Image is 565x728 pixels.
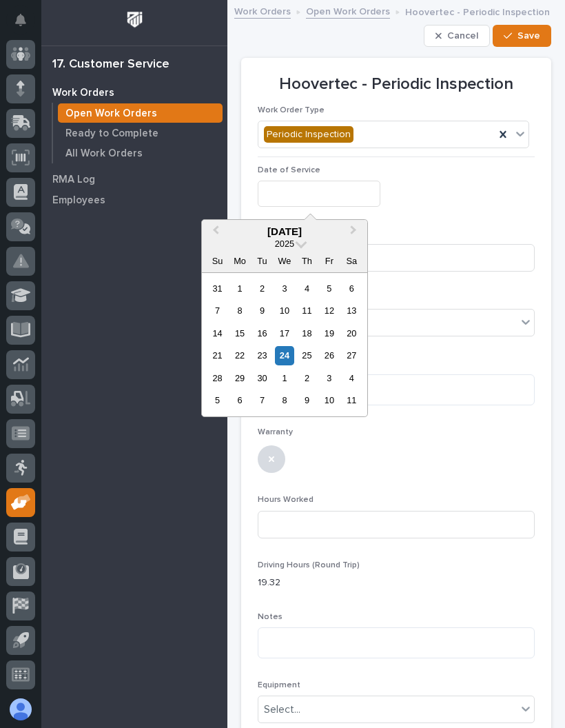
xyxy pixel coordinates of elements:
[342,346,361,365] div: Choose Saturday, September 27th, 2025
[517,30,540,42] span: Save
[53,143,227,163] a: All Work Orders
[342,391,361,410] div: Choose Saturday, October 11th, 2025
[234,3,291,19] a: Work Orders
[52,57,169,72] div: 17. Customer Service
[320,369,338,387] div: Choose Friday, October 3rd, 2025
[275,391,294,410] div: Choose Wednesday, October 8th, 2025
[208,324,227,343] div: Choose Sunday, September 14th, 2025
[306,3,390,19] a: Open Work Orders
[405,3,550,19] p: Hoovertec - Periodic Inspection
[320,391,338,410] div: Choose Friday, October 10th, 2025
[258,496,314,504] span: Hours Worked
[275,252,294,270] div: We
[230,279,249,298] div: Choose Monday, September 1st, 2025
[253,391,271,410] div: Choose Tuesday, October 7th, 2025
[203,221,225,243] button: Previous Month
[342,324,361,343] div: Choose Saturday, September 20th, 2025
[298,346,316,365] div: Choose Thursday, September 25th, 2025
[53,123,227,143] a: Ready to Complete
[275,346,294,365] div: Choose Wednesday, September 24th, 2025
[258,428,293,436] span: Warranty
[208,369,227,387] div: Choose Sunday, September 28th, 2025
[52,87,114,99] p: Work Orders
[230,324,249,343] div: Choose Monday, September 15th, 2025
[320,346,338,365] div: Choose Friday, September 26th, 2025
[230,346,249,365] div: Choose Monday, September 22nd, 2025
[258,613,282,621] span: Notes
[208,252,227,270] div: Su
[17,14,35,36] div: Notifications
[258,74,535,94] p: Hoovertec - Periodic Inspection
[6,695,35,724] button: users-avatar
[202,225,367,238] div: [DATE]
[298,279,316,298] div: Choose Thursday, September 4th, 2025
[342,279,361,298] div: Choose Saturday, September 6th, 2025
[122,7,147,32] img: Workspace Logo
[230,301,249,320] div: Choose Monday, September 8th, 2025
[264,702,300,717] div: Select...
[275,279,294,298] div: Choose Wednesday, September 3rd, 2025
[65,108,157,120] p: Open Work Orders
[320,279,338,298] div: Choose Friday, September 5th, 2025
[253,252,271,270] div: Tu
[275,239,294,249] span: 2025
[424,25,490,47] button: Cancel
[342,252,361,270] div: Sa
[230,252,249,270] div: Mo
[41,169,227,190] a: RMA Log
[447,30,478,42] span: Cancel
[65,148,143,160] p: All Work Orders
[230,369,249,387] div: Choose Monday, September 29th, 2025
[320,324,338,343] div: Choose Friday, September 19th, 2025
[208,279,227,298] div: Choose Sunday, August 31st, 2025
[342,369,361,387] div: Choose Saturday, October 4th, 2025
[298,369,316,387] div: Choose Thursday, October 2nd, 2025
[298,252,316,270] div: Th
[258,681,300,689] span: Equipment
[52,174,95,186] p: RMA Log
[298,391,316,410] div: Choose Thursday, October 9th, 2025
[230,391,249,410] div: Choose Monday, October 6th, 2025
[253,369,271,387] div: Choose Tuesday, September 30th, 2025
[253,346,271,365] div: Choose Tuesday, September 23rd, 2025
[298,324,316,343] div: Choose Thursday, September 18th, 2025
[208,391,227,410] div: Choose Sunday, October 5th, 2025
[253,301,271,320] div: Choose Tuesday, September 9th, 2025
[320,252,338,270] div: Fr
[253,279,271,298] div: Choose Tuesday, September 2nd, 2025
[275,324,294,343] div: Choose Wednesday, September 17th, 2025
[258,576,535,590] p: 19.32
[298,301,316,320] div: Choose Thursday, September 11th, 2025
[344,221,366,243] button: Next Month
[264,126,353,143] div: Periodic Inspection
[342,301,361,320] div: Choose Saturday, September 13th, 2025
[52,194,105,207] p: Employees
[275,301,294,320] div: Choose Wednesday, September 10th, 2025
[258,166,320,174] span: Date of Service
[493,25,551,47] button: Save
[320,301,338,320] div: Choose Friday, September 12th, 2025
[208,346,227,365] div: Choose Sunday, September 21st, 2025
[258,561,360,569] span: Driving Hours (Round Trip)
[275,369,294,387] div: Choose Wednesday, October 1st, 2025
[41,190,227,210] a: Employees
[6,6,35,34] button: Notifications
[206,277,362,412] div: month 2025-09
[53,103,227,123] a: Open Work Orders
[258,106,325,114] span: Work Order Type
[253,324,271,343] div: Choose Tuesday, September 16th, 2025
[208,301,227,320] div: Choose Sunday, September 7th, 2025
[65,128,158,140] p: Ready to Complete
[41,82,227,103] a: Work Orders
